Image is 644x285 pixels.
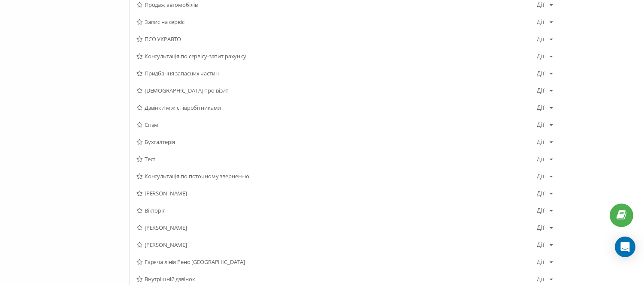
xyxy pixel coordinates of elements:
[615,237,635,257] div: Open Intercom Messenger
[537,87,544,93] div: Дії
[136,105,537,111] span: Дзвінки між співробітниками
[537,139,544,145] div: Дії
[136,190,537,196] span: [PERSON_NAME]
[537,70,544,76] div: Дії
[136,242,537,248] span: [PERSON_NAME]
[537,2,544,8] div: Дії
[537,225,544,231] div: Дії
[136,173,537,179] span: Консультація по поточному зверненню
[136,19,537,25] span: Запис на сервіс
[136,259,537,265] span: Гаряча лінія Рено [GEOGRAPHIC_DATA]
[136,53,537,59] span: Консультація по сервісу-запит рахунку
[537,207,544,213] div: Дії
[537,53,544,59] div: Дії
[537,105,544,111] div: Дії
[136,87,537,93] span: [DEMOGRAPHIC_DATA] про візит
[537,36,544,42] div: Дії
[136,2,537,8] span: Продаж автомобілів
[136,207,537,213] span: Вікторія
[537,242,544,248] div: Дії
[537,122,544,128] div: Дії
[136,122,537,128] span: Спам
[136,70,537,76] span: Придбання запасних частин
[136,156,537,162] span: Тест
[537,190,544,196] div: Дії
[537,173,544,179] div: Дії
[537,259,544,265] div: Дії
[136,225,537,231] span: [PERSON_NAME]
[537,156,544,162] div: Дії
[537,19,544,25] div: Дії
[537,276,544,282] div: Дії
[136,139,537,145] span: Бухгалтерія
[136,36,537,42] span: ПСО УКРАВТО
[136,276,537,282] span: Внутрішній дзвінок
